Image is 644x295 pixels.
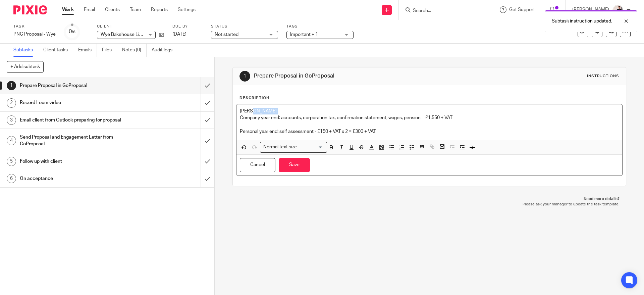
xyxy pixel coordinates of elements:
a: Files [102,44,117,57]
p: Personal year end: self assessment - £150 + VAT x 2 = £300 + VAT [240,128,619,135]
a: Reports [151,6,168,13]
h1: On acceptance [20,174,136,184]
label: Due by [172,24,203,29]
a: Client tasks [43,44,73,57]
button: Save [279,158,310,173]
div: PNC Proposal - Wye [13,31,56,38]
span: Not started [215,32,238,37]
p: Please ask your manager to update the task template. [239,202,619,207]
h1: Record Loom video [20,98,136,108]
span: [DATE] [172,32,186,37]
h1: Prepare Proposal in GoProposal [20,81,136,91]
a: Emails [78,44,97,57]
div: Search for option [260,142,327,152]
button: Cancel [240,158,275,173]
button: + Add subtask [7,61,44,72]
h1: Follow up with client [20,156,136,166]
h1: Email client from Outlook preparing for proposal [20,115,136,125]
p: Subtask instruction updated. [552,18,612,24]
a: Work [62,6,74,13]
div: 5 [7,157,16,166]
p: Company year end: accounts, corporation tax, confirmation statement, wages, pension = £1,550 + VAT [240,114,619,121]
a: Settings [178,6,196,13]
div: 3 [7,115,16,125]
small: /6 [72,30,75,34]
div: 2 [7,98,16,108]
div: 1 [239,71,250,82]
div: 1 [7,81,16,90]
div: 0 [69,28,75,36]
img: Pixie [13,5,47,14]
div: 6 [7,174,16,183]
h1: Prepare Proposal in GoProposal [254,72,444,80]
a: Team [130,6,141,13]
a: Audit logs [152,44,177,57]
label: Client [97,24,164,29]
div: Instructions [587,73,619,79]
label: Status [211,24,278,29]
p: Description [239,95,269,101]
h1: Send Proposal and Engagement Letter from GoProposal [20,132,136,149]
input: Search for option [299,144,323,151]
a: Clients [105,6,120,13]
span: Important + 1 [290,32,318,37]
label: Task [13,24,56,29]
div: 4 [7,136,16,145]
a: Email [84,6,95,13]
a: Subtasks [13,44,38,57]
a: Notes (0) [122,44,147,57]
span: Normal text size [262,144,298,151]
img: AV307615.jpg [612,5,623,15]
label: Tags [286,24,354,29]
p: Need more details? [239,196,619,202]
p: [PERSON_NAME] [240,108,619,114]
span: Wye Bakehouse Limited [101,32,151,37]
